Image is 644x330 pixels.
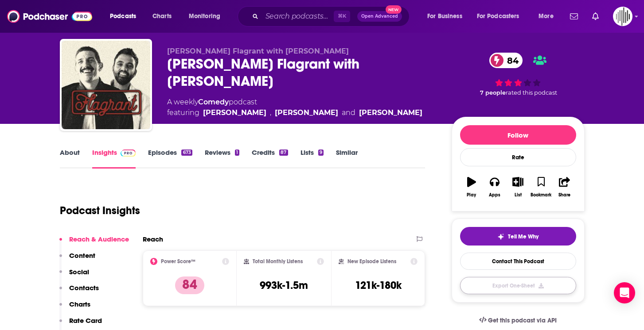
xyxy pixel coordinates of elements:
span: 84 [498,53,523,68]
p: Rate Card [69,316,102,325]
a: Similar [336,148,358,169]
div: Search podcasts, credits, & more... [246,6,418,27]
h2: Total Monthly Listens [253,258,303,265]
span: For Business [427,10,462,23]
div: 1 [235,150,239,156]
button: Contacts [59,284,99,300]
input: Search podcasts, credits, & more... [262,9,334,23]
h3: 993k-1.5m [260,279,308,292]
span: Open Advanced [361,14,398,19]
a: Reviews1 [205,148,239,169]
p: Charts [69,300,90,308]
a: Akaash Singh [275,107,338,118]
div: List [515,192,522,198]
div: 673 [181,150,192,156]
button: List [506,171,529,203]
button: Export One-Sheet [460,277,576,294]
img: Podchaser Pro [121,150,136,157]
img: User Profile [613,7,632,26]
button: Charts [59,300,90,316]
span: rated this podcast [506,89,557,96]
img: Podchaser - Follow, Share and Rate Podcasts [7,8,92,25]
p: Social [69,268,89,276]
img: tell me why sparkle [497,233,504,240]
span: New [386,5,402,14]
a: Episodes673 [148,148,192,169]
button: Show profile menu [613,7,632,26]
a: Show notifications dropdown [566,9,582,24]
a: InsightsPodchaser Pro [92,148,136,169]
a: Charts [147,9,177,23]
span: Get this podcast via API [488,317,557,324]
div: A weekly podcast [167,97,422,118]
div: Share [558,192,570,198]
h1: Podcast Insights [60,204,140,217]
p: Content [69,251,95,260]
div: 84 7 peoplerated this podcast [452,47,585,102]
span: featuring [167,107,422,118]
a: Credits87 [252,148,288,169]
a: Lists9 [301,148,324,169]
span: Tell Me Why [508,233,539,240]
div: Apps [489,192,500,198]
img: Andrew Schulz's Flagrant with Akaash Singh [62,41,150,129]
button: Follow [460,125,576,145]
button: Apps [483,171,506,203]
span: For Podcasters [477,10,519,23]
h2: Reach [143,235,163,243]
span: Podcasts [110,10,136,23]
h2: New Episode Listens [347,258,396,265]
span: , [270,107,271,118]
div: Bookmark [531,192,551,198]
span: [PERSON_NAME] Flagrant with [PERSON_NAME] [167,47,349,55]
button: Share [553,171,576,203]
button: open menu [104,9,148,23]
span: ⌘ K [334,11,350,22]
button: Reach & Audience [59,235,129,251]
span: and [342,107,355,118]
a: About [60,148,80,169]
a: Comedy [198,98,229,106]
button: open menu [183,9,232,23]
div: Play [467,192,476,198]
a: Andrew Schulz [203,107,266,118]
button: Social [59,268,89,284]
button: open menu [532,9,565,23]
a: 84 [489,53,523,68]
p: Contacts [69,284,99,292]
a: Show notifications dropdown [589,9,602,24]
div: Rate [460,148,576,166]
button: Open AdvancedNew [357,11,402,22]
div: 9 [318,150,324,156]
button: open menu [471,9,532,23]
a: Contact This Podcast [460,253,576,270]
button: Bookmark [530,171,553,203]
h3: 121k-180k [355,279,402,292]
span: Logged in as gpg2 [613,7,632,26]
p: Reach & Audience [69,235,129,243]
span: 7 people [480,89,506,96]
button: tell me why sparkleTell Me Why [460,227,576,246]
a: Kazeem Famuyide [359,107,422,118]
span: More [539,10,554,23]
div: 87 [279,150,288,156]
h2: Power Score™ [161,258,195,265]
div: Open Intercom Messenger [614,282,635,303]
p: 84 [175,276,204,294]
button: Content [59,251,95,268]
span: Charts [152,10,172,23]
button: Play [460,171,483,203]
button: open menu [421,9,473,23]
span: Monitoring [189,10,220,23]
